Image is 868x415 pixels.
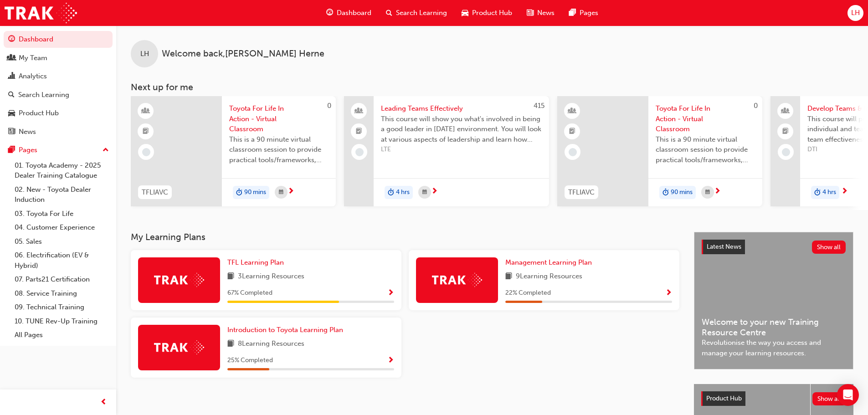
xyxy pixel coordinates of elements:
img: Trak [5,3,77,23]
a: 09. Technical Training [11,300,113,314]
span: Product Hub [472,8,512,18]
span: 25 % Completed [227,355,273,366]
span: duration-icon [814,187,821,199]
span: car-icon [462,7,468,19]
div: Product Hub [19,108,59,118]
span: news-icon [8,128,15,136]
a: Product HubShow all [701,391,846,406]
span: Management Learning Plan [505,258,592,266]
span: Pages [580,8,598,18]
span: Revolutionise the way you access and manage your learning resources. [702,338,846,358]
a: 0TFLIAVCToyota For Life In Action - Virtual ClassroomThis is a 90 minute virtual classroom sessio... [131,96,336,206]
div: Pages [19,145,37,155]
a: pages-iconPages [562,4,606,22]
span: booktick-icon [569,126,575,138]
span: 8 Learning Resources [238,338,304,350]
span: prev-icon [100,397,107,408]
span: LH [851,8,860,18]
span: This is a 90 minute virtual classroom session to provide practical tools/frameworks, behaviours a... [229,134,329,165]
span: 90 mins [671,187,693,198]
span: 0 [327,102,331,110]
span: Show Progress [665,289,672,297]
button: Pages [4,142,113,159]
a: 01. Toyota Academy - 2025 Dealer Training Catalogue [11,159,113,183]
span: calendar-icon [279,187,283,198]
img: Trak [432,273,482,287]
span: News [537,8,555,18]
a: 03. Toyota For Life [11,207,113,221]
a: 0TFLIAVCToyota For Life In Action - Virtual ClassroomThis is a 90 minute virtual classroom sessio... [557,96,762,206]
a: Analytics [4,68,113,85]
span: next-icon [288,188,294,196]
span: Welcome to your new Training Resource Centre [702,317,846,338]
div: Search Learning [18,90,69,100]
a: 10. TUNE Rev-Up Training [11,314,113,328]
a: Management Learning Plan [505,257,596,268]
a: 04. Customer Experience [11,220,113,235]
span: TFLIAVC [142,187,168,198]
span: learningRecordVerb_NONE-icon [355,148,364,156]
a: TFL Learning Plan [227,257,288,268]
span: Welcome back , [PERSON_NAME] Herne [162,49,324,59]
button: Show Progress [387,287,394,299]
span: pages-icon [569,7,576,19]
img: Trak [154,273,204,287]
a: 07. Parts21 Certification [11,272,113,287]
span: This course will show you what's involved in being a good leader in [DATE] environment. You will ... [381,114,542,145]
h3: My Learning Plans [131,232,679,242]
span: search-icon [386,7,392,19]
span: up-icon [103,144,109,156]
span: 4 hrs [396,187,410,198]
span: people-icon [782,105,789,117]
span: 22 % Completed [505,288,551,298]
a: car-iconProduct Hub [454,4,519,22]
a: 02. New - Toyota Dealer Induction [11,183,113,207]
button: Show all [812,241,846,254]
span: Toyota For Life In Action - Virtual Classroom [656,103,755,134]
span: Show Progress [387,289,394,297]
a: 08. Service Training [11,287,113,301]
span: book-icon [227,338,234,350]
span: next-icon [841,188,848,196]
span: 4 hrs [822,187,836,198]
button: DashboardMy TeamAnalyticsSearch LearningProduct HubNews [4,29,113,142]
a: Latest NewsShow allWelcome to your new Training Resource CentreRevolutionise the way you access a... [694,232,853,369]
span: TFL Learning Plan [227,258,284,266]
span: LH [140,49,149,59]
span: Latest News [707,243,741,251]
span: booktick-icon [356,126,362,138]
div: Open Intercom Messenger [837,384,859,406]
div: My Team [19,53,47,63]
span: people-icon [356,105,362,117]
div: Analytics [19,71,47,82]
button: Show Progress [665,287,672,299]
img: Trak [154,340,204,354]
a: News [4,123,113,140]
span: book-icon [505,271,512,282]
span: Leading Teams Effectively [381,103,542,114]
a: Product Hub [4,105,113,122]
a: Introduction to Toyota Learning Plan [227,325,347,335]
span: learningRecordVerb_NONE-icon [782,148,790,156]
span: chart-icon [8,72,15,81]
a: Latest NewsShow all [702,240,846,254]
span: 9 Learning Resources [516,271,582,282]
span: 0 [754,102,758,110]
span: 67 % Completed [227,288,272,298]
span: Dashboard [337,8,371,18]
a: news-iconNews [519,4,562,22]
span: guage-icon [326,7,333,19]
span: learningRecordVerb_NONE-icon [142,148,150,156]
span: Toyota For Life In Action - Virtual Classroom [229,103,329,134]
span: duration-icon [388,187,394,199]
a: Search Learning [4,87,113,103]
div: News [19,127,36,137]
a: 06. Electrification (EV & Hybrid) [11,248,113,272]
span: car-icon [8,109,15,118]
span: 415 [534,102,544,110]
button: Show all [812,392,847,405]
span: learningResourceType_INSTRUCTOR_LED-icon [569,105,575,117]
button: LH [847,5,863,21]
